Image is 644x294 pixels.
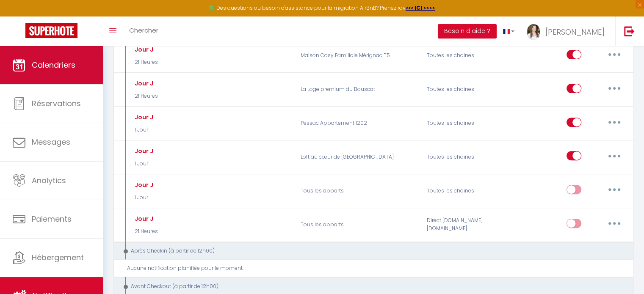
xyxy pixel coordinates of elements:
div: Aucune notification planifiée pour le moment. [127,264,626,272]
p: La Loge premium du Bouscat [295,77,421,102]
span: Analytics [32,175,66,186]
div: Avant Checkout (à partir de 12h00) [121,283,616,291]
button: Besoin d'aide ? [438,24,497,38]
p: 1 Jour [133,194,153,202]
span: Chercher [129,26,158,35]
div: Jour J [133,45,158,54]
p: Maison Cosy Familiale Mérignac T5 [295,44,421,68]
img: ... [527,24,540,40]
div: Toutes les chaines [421,111,506,136]
img: Super Booking [25,23,77,38]
a: ... [PERSON_NAME] [521,16,615,46]
div: Direct [DOMAIN_NAME] [DOMAIN_NAME] [421,212,506,237]
div: Jour J [133,180,153,190]
span: Paiements [32,214,72,224]
p: 1 Jour [133,126,153,134]
p: Tous les apparts [295,179,421,203]
a: Chercher [123,16,165,46]
div: Jour J [133,79,158,88]
span: Hébergement [32,252,84,263]
span: Réservations [32,98,81,109]
div: Après Checkin (à partir de 12h00) [121,247,616,255]
p: Pessac Appartement 1202 [295,111,421,136]
p: Tous les apparts [295,212,421,237]
p: 21 Heures [133,92,158,100]
img: logout [624,26,635,36]
span: Calendriers [32,60,75,70]
div: Toutes les chaines [421,44,506,68]
p: 21 Heures [133,228,158,236]
div: Jour J [133,113,153,122]
div: Toutes les chaines [421,77,506,102]
p: 21 Heures [133,58,158,66]
span: Messages [32,137,70,147]
div: Toutes les chaines [421,145,506,169]
div: Toutes les chaines [421,179,506,203]
span: [PERSON_NAME] [545,27,605,37]
div: Jour J [133,146,153,156]
a: >>> ICI <<<< [406,4,435,11]
p: 1 Jour [133,160,153,168]
p: Loft au cœur de [GEOGRAPHIC_DATA] [295,145,421,169]
div: Jour J [133,214,158,223]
